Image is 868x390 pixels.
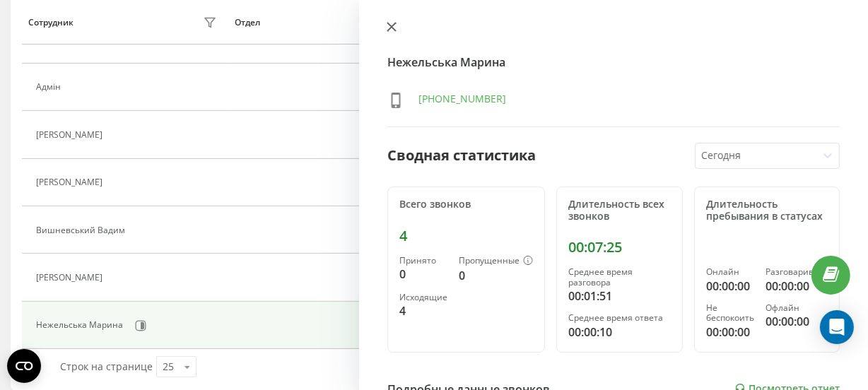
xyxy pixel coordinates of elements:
[36,225,129,235] div: Вишневський Вадим
[766,267,828,277] div: Разговаривает
[459,256,533,267] div: Пропущенные
[766,278,828,295] div: 00:00:00
[36,320,127,330] div: Нежельська Марина
[387,54,840,71] h4: Нежельська Марина
[766,313,828,330] div: 00:00:00
[706,267,754,277] div: Онлайн
[418,92,506,105] a: [PHONE_NUMBER]
[399,302,447,319] div: 4
[766,303,828,313] div: Офлайн
[706,303,754,324] div: Не беспокоить
[706,199,828,223] div: Длительность пребывания в статусах
[399,292,447,302] div: Исходящие
[36,177,106,187] div: [PERSON_NAME]
[568,313,671,323] div: Среднее время ответа
[399,227,533,244] div: 4
[399,199,533,211] div: Всего звонков
[568,324,671,341] div: 00:00:10
[459,267,533,284] div: 0
[399,256,447,266] div: Принято
[568,288,671,305] div: 00:01:51
[36,273,106,283] div: [PERSON_NAME]
[399,266,447,283] div: 0
[820,310,854,344] div: Open Intercom Messenger
[568,199,671,223] div: Длительность всех звонков
[28,18,74,28] div: Сотрудник
[568,267,671,288] div: Среднее время разговора
[706,278,754,295] div: 00:00:00
[163,360,174,374] div: 25
[36,35,106,45] div: [PERSON_NAME]
[387,145,536,166] div: Сводная статистика
[235,18,260,28] div: Отдел
[7,349,41,383] button: Open CMP widget
[36,130,106,140] div: [PERSON_NAME]
[706,324,754,341] div: 00:00:00
[36,82,64,92] div: Адмін
[60,360,153,373] span: Строк на странице
[568,239,671,256] div: 00:07:25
